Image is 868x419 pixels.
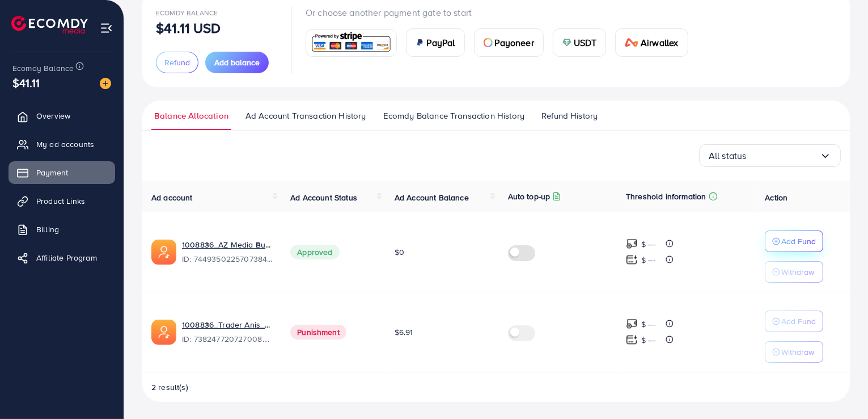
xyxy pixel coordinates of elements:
span: Refund History [541,110,598,122]
button: Withdraw [765,341,823,363]
span: $6.91 [395,326,413,338]
img: top-up amount [626,334,638,346]
div: <span class='underline'>1008836_AZ Media Buyer_1734437018828</span></br>7449350225707384848 [182,239,272,265]
span: Punishment [290,325,346,340]
span: Ecomdy Balance Transaction History [383,110,524,122]
button: Add balance [205,52,269,73]
a: 1008836_AZ Media Buyer_1734437018828 [182,239,272,250]
span: Ecomdy Balance [12,62,74,74]
span: PayPal [427,36,455,49]
img: image [100,78,111,89]
p: Add Fund [781,234,816,248]
img: top-up amount [626,318,638,330]
a: card [306,29,397,57]
p: $41.11 USD [156,21,221,35]
a: My ad accounts [9,133,115,156]
img: top-up amount [626,238,638,250]
img: menu [100,22,113,35]
span: Refund [164,57,190,68]
p: $ --- [641,317,655,331]
p: Withdraw [781,265,814,279]
input: Search for option [747,147,820,165]
p: Add Fund [781,315,816,328]
a: Billing [9,218,115,241]
p: Withdraw [781,345,814,359]
p: $ --- [641,237,655,251]
img: ic-ads-acc.e4c84228.svg [151,240,176,265]
span: Overview [36,110,70,121]
p: Or choose another payment gate to start [306,6,697,19]
span: Product Links [36,195,85,207]
div: <span class='underline'>1008836_Trader Anis_1718866936696</span></br>7382477207270080528 [182,319,272,345]
span: Add balance [214,57,260,68]
span: $41.11 [12,74,40,91]
span: USDT [574,36,597,49]
p: Auto top-up [508,190,551,203]
a: Payment [9,161,115,184]
span: Balance Allocation [154,110,228,122]
p: $ --- [641,333,655,347]
span: Payment [36,167,68,178]
a: cardPayoneer [474,28,544,57]
span: 2 result(s) [151,382,188,393]
a: cardUSDT [553,28,607,57]
img: logo [11,16,88,33]
img: ic-ads-acc.e4c84228.svg [151,320,176,345]
a: Product Links [9,190,115,212]
span: $0 [395,246,404,258]
span: Action [765,192,787,203]
img: top-up amount [626,254,638,266]
a: 1008836_Trader Anis_1718866936696 [182,319,272,330]
button: Add Fund [765,311,823,332]
img: card [484,38,493,47]
span: All status [709,147,747,165]
span: Approved [290,245,339,259]
img: card [416,38,425,47]
span: Ad Account Balance [395,192,469,203]
img: card [562,38,571,47]
span: Ad account [151,192,193,203]
button: Add Fund [765,231,823,252]
span: Airwallex [641,36,678,49]
span: Billing [36,224,59,235]
img: card [310,31,393,55]
span: ID: 7382477207270080528 [182,333,272,345]
div: Search for option [699,144,841,167]
span: Affiliate Program [36,252,97,263]
button: Withdraw [765,261,823,283]
span: Ecomdy Balance [156,8,218,18]
span: Ad Account Transaction History [245,110,366,122]
p: Threshold information [626,190,706,203]
a: Overview [9,104,115,127]
img: card [625,38,638,47]
button: Refund [156,52,198,73]
a: Affiliate Program [9,246,115,269]
span: ID: 7449350225707384848 [182,253,272,265]
span: My ad accounts [36,139,94,150]
span: Payoneer [495,36,534,49]
a: cardAirwallex [615,28,688,57]
a: cardPayPal [406,28,465,57]
span: Ad Account Status [290,192,357,203]
p: $ --- [641,253,655,267]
